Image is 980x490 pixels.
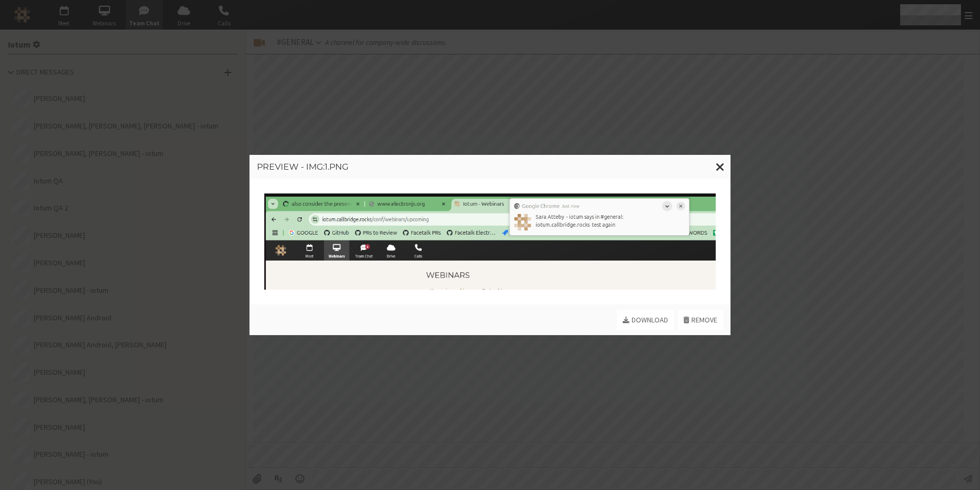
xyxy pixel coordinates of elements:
img: img:1.png [264,193,716,290]
button: Close modal [710,155,731,179]
button: Remove attachment [678,310,723,330]
a: Download [617,310,674,330]
h3: Preview - img:1.png [257,162,723,172]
